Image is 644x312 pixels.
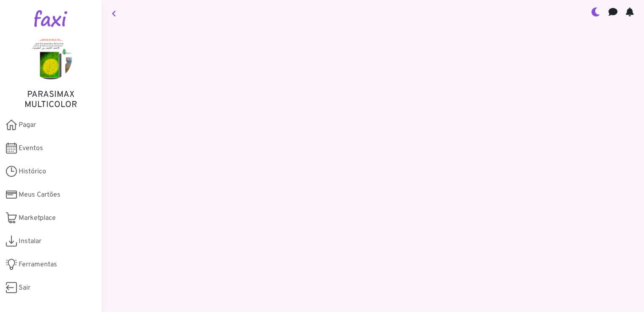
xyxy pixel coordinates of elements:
[19,143,43,153] span: Eventos
[19,190,61,200] span: Meus Cartões
[19,120,36,130] span: Pagar
[19,283,30,293] span: Sair
[19,167,46,177] span: Histórico
[19,236,41,246] span: Instalar
[19,213,56,223] span: Marketplace
[19,260,57,270] span: Ferramentas
[13,90,89,110] h5: PARASIMAX MULTICOLOR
